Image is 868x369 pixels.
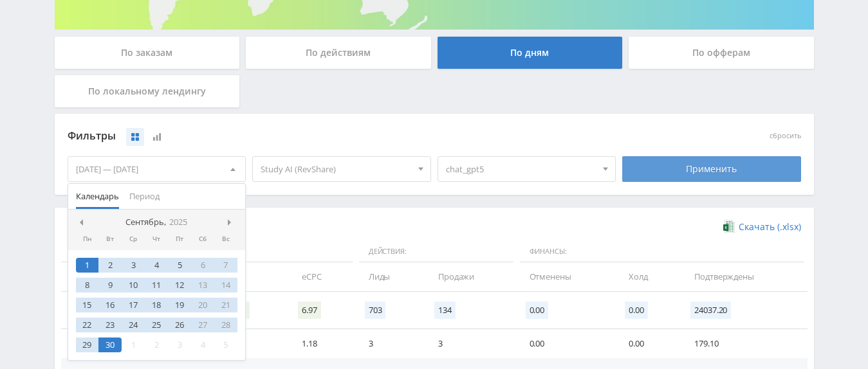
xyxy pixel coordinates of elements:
div: 3 [122,258,145,273]
div: 2 [98,258,122,273]
button: Календарь [71,184,124,209]
div: Чт [145,235,168,243]
td: 3 [356,329,425,358]
div: 18 [145,298,168,312]
div: По дням [438,37,623,69]
div: 28 [214,318,237,332]
span: Финансы: [520,241,804,263]
div: 4 [145,258,168,273]
div: 22 [76,318,99,332]
div: Вс [214,235,237,243]
div: По действиям [246,37,431,69]
div: 29 [76,337,99,352]
div: 30 [98,337,122,352]
span: Действия: [359,241,513,263]
div: 24 [122,318,145,332]
div: 15 [76,298,99,312]
span: Данные: [61,241,353,263]
div: 3 [168,337,191,352]
div: По заказам [55,37,240,69]
span: Период [129,184,160,209]
td: 0.00 [616,329,681,358]
div: 25 [145,318,168,332]
div: 14 [214,278,237,292]
div: Ср [122,235,145,243]
div: 11 [145,278,168,292]
div: 26 [168,318,191,332]
span: 134 [434,301,456,319]
td: Лиды [356,262,425,291]
button: Период [124,184,165,209]
td: Холд [616,262,681,291]
div: Фильтры [68,127,616,146]
span: 6.97 [298,301,320,319]
div: 13 [191,278,214,292]
div: 9 [98,278,122,292]
span: 703 [365,301,386,319]
div: 12 [168,278,191,292]
a: Скачать (.xlsx) [723,221,800,233]
div: 1 [76,258,99,273]
td: 179.10 [681,329,807,358]
img: xlsx [723,220,734,233]
div: 17 [122,298,145,312]
td: CR [207,262,289,291]
td: Продажи [425,262,516,291]
div: 4 [191,337,214,352]
td: Подтверждены [681,262,807,291]
div: По офферам [629,37,814,69]
td: eCPC [289,262,356,291]
div: 21 [214,298,237,312]
div: По локальному лендингу [55,75,240,107]
td: Итого: [61,292,133,329]
div: 1 [122,337,145,352]
i: 2025 [169,217,187,227]
span: 0.00 [625,301,647,319]
span: Study AI (RevShare) [261,157,411,181]
div: 7 [214,258,237,273]
div: 20 [191,298,214,312]
div: 23 [98,318,122,332]
td: 3 [425,329,516,358]
div: Пт [168,235,191,243]
div: 16 [98,298,122,312]
div: 8 [76,278,99,292]
td: Отменены [517,262,616,291]
div: Сб [191,235,214,243]
div: 5 [168,258,191,273]
div: Вт [98,235,122,243]
div: Сентябрь, [120,217,192,228]
td: Дата [61,262,133,291]
td: 1.18 [289,329,356,358]
div: Применить [622,156,801,182]
td: [DATE] [61,329,133,358]
div: 27 [191,318,214,332]
div: 2 [145,337,168,352]
span: Календарь [76,184,119,209]
td: 0.00 [517,329,616,358]
div: 19 [168,298,191,312]
span: Скачать (.xlsx) [739,222,801,232]
span: 24037.20 [690,301,731,319]
span: 0.00 [526,301,548,319]
div: [DATE] — [DATE] [68,157,246,181]
button: сбросить [770,132,801,140]
td: 1.97% [207,329,289,358]
div: 6 [191,258,214,273]
div: 5 [214,337,237,352]
div: 10 [122,278,145,292]
div: Пн [76,235,99,243]
span: chat_gpt5 [446,157,596,181]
